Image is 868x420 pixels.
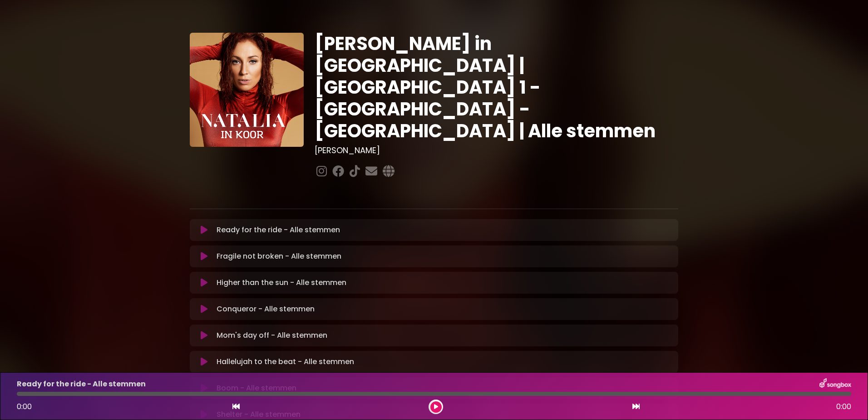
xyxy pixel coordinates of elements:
[217,277,346,288] p: Higher than the sun - Alle stemmen
[217,251,341,262] p: Fragile not broken - Alle stemmen
[836,401,851,412] span: 0:00
[217,225,340,235] p: Ready for the ride - Alle stemmen
[190,33,304,147] img: YTVS25JmS9CLUqXqkEhs
[217,330,327,341] p: Mom's day off - Alle stemmen
[217,356,354,367] p: Hallelujah to the beat - Alle stemmen
[315,145,678,155] h3: [PERSON_NAME]
[819,378,851,390] img: songbox-logo-white.png
[17,379,146,390] p: Ready for the ride - Alle stemmen
[315,33,678,142] h1: [PERSON_NAME] in [GEOGRAPHIC_DATA] | [GEOGRAPHIC_DATA] 1 - [GEOGRAPHIC_DATA] - [GEOGRAPHIC_DATA] ...
[217,304,315,315] p: Conqueror - Alle stemmen
[17,401,32,412] span: 0:00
